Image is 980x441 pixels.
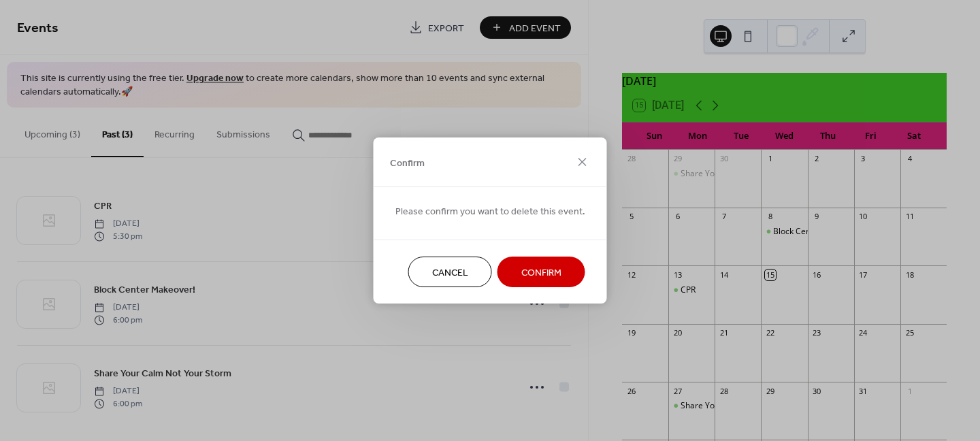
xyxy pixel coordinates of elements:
[395,205,585,219] span: Please confirm you want to delete this event.
[408,257,492,287] button: Cancel
[432,266,468,280] span: Cancel
[390,156,425,170] span: Confirm
[521,266,561,280] span: Confirm
[497,257,585,287] button: Confirm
